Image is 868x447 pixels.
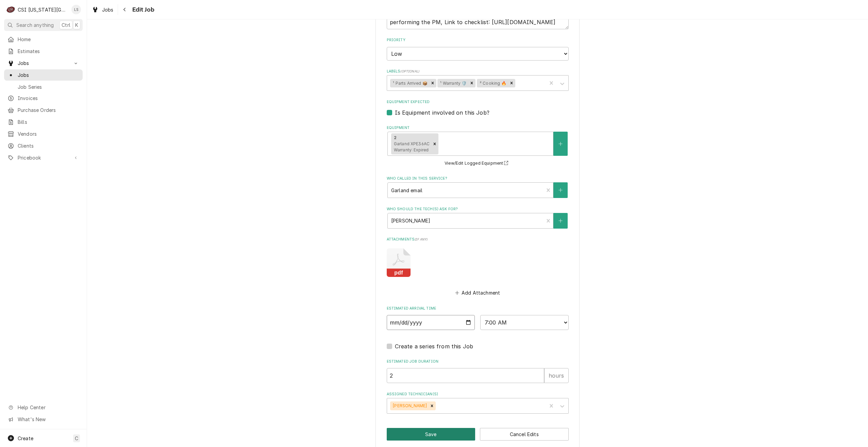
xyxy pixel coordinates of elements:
span: Home [18,36,79,43]
span: Bills [18,118,79,126]
button: Create New Contact [553,213,568,229]
div: Button Group [387,428,569,441]
div: hours [544,368,569,383]
div: CSI Kansas City's Avatar [6,5,16,14]
label: Attachments [387,237,569,242]
label: Is Equipment involved on this Job? [395,109,489,117]
button: Navigate back [119,4,130,15]
svg: Create New Contact [558,188,563,193]
button: Search anythingCtrlK [4,19,83,31]
div: ¹ Warranty 🛡️ [437,79,468,88]
div: Labels [387,69,569,91]
a: Home [4,34,83,45]
span: Job Series [18,83,79,90]
div: Lindy Springer's Avatar [71,5,81,14]
div: Assigned Technician(s) [387,392,569,414]
div: Estimated Arrival Time [387,306,569,330]
div: Equipment Expected [387,99,569,117]
span: Help Center [18,404,79,411]
a: Go to Jobs [4,57,83,69]
label: Labels [387,69,569,74]
div: [PERSON_NAME] [390,401,428,410]
a: Bills [4,116,83,128]
a: Go to Pricebook [4,152,83,163]
button: View/Edit Logged Equipment [444,159,512,168]
a: Jobs [89,4,116,15]
div: Remove [object Object] [431,133,438,154]
a: Go to Help Center [4,402,83,413]
a: Vendors [4,128,83,139]
div: Button Group Row [387,428,569,441]
a: Job Series [4,81,83,93]
input: Date [387,315,475,330]
span: K [75,21,78,29]
span: Estimates [18,48,79,55]
a: Invoices [4,93,83,104]
span: Jobs [102,6,114,13]
span: ( optional ) [400,69,419,73]
span: ( if any ) [415,237,428,241]
a: Jobs [4,69,83,81]
span: Edit Job [130,5,154,14]
span: Garland XPE36AC Warranty: Expired [394,141,430,152]
div: CSI [US_STATE][GEOGRAPHIC_DATA] [18,6,68,13]
div: Equipment [387,125,569,167]
button: Create New Equipment [553,132,568,156]
span: What's New [18,416,79,423]
span: Jobs [18,71,79,79]
label: Estimated Arrival Time [387,306,569,311]
div: Who called in this service? [387,176,569,198]
button: Add Attachment [454,288,501,297]
a: Clients [4,140,83,151]
div: ² Cooking 🔥 [477,79,508,88]
label: Equipment Expected [387,99,569,105]
select: Time Select [480,315,569,330]
span: Search anything [16,21,54,29]
span: C [75,435,78,442]
span: Ctrl [62,21,70,29]
label: Assigned Technician(s) [387,392,569,397]
div: Priority [387,37,569,60]
div: Who should the tech(s) ask for? [387,206,569,229]
span: Jobs [18,60,69,67]
span: Invoices [18,95,79,102]
span: Clients [18,142,79,149]
button: Save [387,428,475,441]
label: Who should the tech(s) ask for? [387,206,569,212]
strong: 2 [394,135,397,140]
div: Attachments [387,237,569,297]
svg: Create New Contact [558,218,563,223]
a: Purchase Orders [4,104,83,116]
div: Remove ¹ Warranty 🛡️ [468,79,475,88]
label: Equipment [387,125,569,131]
span: Pricebook [18,154,69,161]
span: Purchase Orders [18,106,79,114]
button: Create New Contact [553,182,568,198]
button: Cancel Edits [480,428,569,441]
label: Create a series from this Job [395,342,473,350]
span: Vendors [18,130,79,137]
div: Estimated Job Duration [387,359,569,383]
div: ¹ Parts Arrived 📦 [390,79,429,88]
label: Who called in this service? [387,176,569,181]
span: Create [18,435,33,441]
a: Estimates [4,46,83,57]
button: pdf [387,248,411,277]
div: Remove Brian Breazier [428,401,436,410]
label: Estimated Job Duration [387,359,569,364]
a: Go to What's New [4,414,83,425]
div: C [6,5,16,14]
label: Priority [387,37,569,43]
div: LS [71,5,81,14]
svg: Create New Equipment [558,142,563,146]
div: Remove ¹ Parts Arrived 📦 [429,79,436,88]
div: Remove ² Cooking 🔥 [508,79,515,88]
